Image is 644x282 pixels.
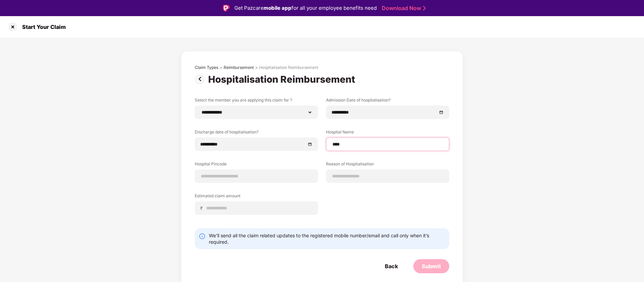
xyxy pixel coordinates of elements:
img: Logo [223,5,230,11]
label: Admission Date of hospitalisation? [326,97,449,106]
strong: mobile app [264,5,291,11]
label: Hospital Name [326,129,449,137]
div: Get Pazcare for all your employee benefits need [234,4,377,12]
span: ₹ [200,205,205,211]
div: Reimbursement [224,65,254,70]
div: We’ll send all the claim related updates to the registered mobile number/email and call only when... [209,232,445,245]
img: Stroke [423,5,426,12]
img: svg+xml;base64,PHN2ZyBpZD0iUHJldi0zMngzMiIgeG1sbnM9Imh0dHA6Ly93d3cudzMub3JnLzIwMDAvc3ZnIiB3aWR0aD... [195,74,208,84]
label: Select the member you are applying this claim for ? [195,97,318,106]
a: Download Now [382,5,424,12]
label: Hospital Pincode [195,161,318,169]
div: Claim Types [195,65,218,70]
div: > [255,65,258,70]
img: svg+xml;base64,PHN2ZyBpZD0iSW5mby0yMHgyMCIgeG1sbnM9Imh0dHA6Ly93d3cudzMub3JnLzIwMDAvc3ZnIiB3aWR0aD... [199,233,205,240]
label: Reason of Hospitalisation [326,161,449,169]
label: Estimated claim amount [195,193,318,201]
div: Start Your Claim [18,24,66,30]
div: > [220,65,222,70]
div: Hospitalisation Reimbursement [208,74,358,85]
div: Hospitalisation Reimbursement [259,65,318,70]
div: Back [385,263,398,270]
label: Discharge date of hospitalisation? [195,129,318,137]
div: Submit [422,263,441,270]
